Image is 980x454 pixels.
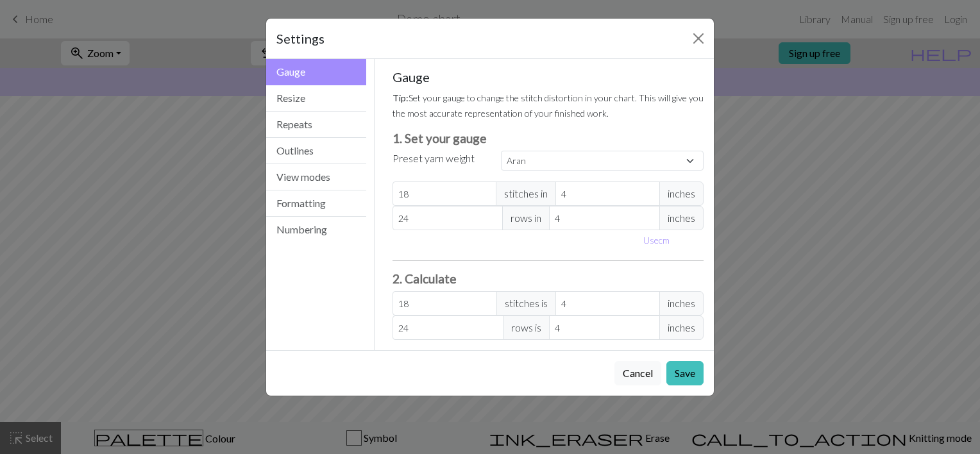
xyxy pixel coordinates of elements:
strong: Tip: [393,92,409,103]
span: rows is [503,315,550,340]
button: Gauge [266,59,366,85]
button: Formatting [266,190,366,217]
h5: Settings [276,29,325,48]
button: Cancel [614,361,661,385]
button: View modes [266,164,366,190]
small: Set your gauge to change the stitch distortion in your chart. This will give you the most accurat... [393,92,704,119]
button: Usecm [638,230,675,250]
h5: Gauge [393,69,704,85]
h3: 1. Set your gauge [393,131,704,146]
span: stitches in [496,181,556,206]
button: Numbering [266,217,366,242]
span: inches [659,315,704,340]
span: inches [659,206,704,230]
span: stitches is [496,291,556,315]
h3: 2. Calculate [393,271,704,286]
button: Resize [266,85,366,112]
span: inches [659,291,704,315]
label: Preset yarn weight [393,151,475,166]
button: Save [666,361,704,385]
button: Outlines [266,138,366,164]
span: inches [659,181,704,206]
button: Repeats [266,112,366,138]
button: Close [688,28,709,49]
span: rows in [502,206,550,230]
